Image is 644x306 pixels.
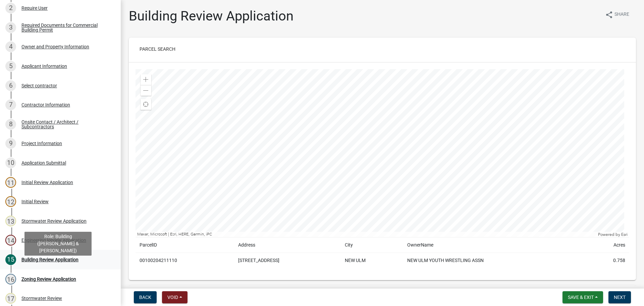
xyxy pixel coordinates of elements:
div: 4 [5,41,16,52]
div: Zoom out [141,85,151,96]
div: 12 [5,196,16,207]
div: 11 [5,177,16,188]
button: Parcel search [134,43,181,55]
div: 10 [5,158,16,168]
div: Building Review Application [21,257,78,262]
div: Stormwater Review [21,296,62,301]
td: Acres [586,237,629,253]
div: 15 [5,254,16,265]
div: 6 [5,80,16,91]
td: NEW ULM YOUTH WRESTLING ASSN [403,253,586,268]
div: Owner and Property Information [21,44,89,49]
div: 14 [5,235,16,246]
div: Project Information [21,141,62,146]
td: City [341,237,403,253]
div: Zoom in [141,74,151,85]
div: 9 [5,138,16,149]
div: Contractor Information [21,102,70,107]
td: ParcelID [136,237,234,253]
div: 8 [5,119,16,130]
button: Back [134,291,157,303]
div: Engineering Review Application [21,238,86,243]
a: Esri [621,232,628,237]
div: 13 [5,216,16,226]
td: 00100204211110 [136,253,234,268]
div: Stormwater Review Application [21,219,87,223]
span: Next [614,295,626,300]
div: 2 [5,3,16,13]
span: Save & Exit [568,295,594,300]
div: 7 [5,99,16,110]
span: Void [167,295,178,300]
div: 17 [5,293,16,304]
div: Initial Review Application [21,180,73,185]
div: Role: Building ([PERSON_NAME] & [PERSON_NAME]) [24,232,92,256]
button: Next [608,291,631,303]
span: Share [614,11,629,19]
div: Zoning Review Application [21,277,76,281]
div: Required Documents for Commercial Building Permit [21,23,110,32]
td: NEW ULM [341,253,403,268]
button: shareShare [600,8,635,21]
td: [STREET_ADDRESS] [234,253,341,268]
div: Find my location [141,99,151,110]
h1: Building Review Application [129,8,293,24]
div: Applicant Information [21,64,67,69]
div: Select contractor [21,83,57,88]
button: Save & Exit [562,291,603,303]
td: Address [234,237,341,253]
button: Void [162,291,187,303]
div: Powered by [596,232,629,237]
div: Maxar, Microsoft | Esri, HERE, Garmin, iPC [136,232,596,237]
div: Application Submittal [21,161,66,165]
td: 0.758 [586,253,629,268]
div: Onsite Contact / Architect / Subcontractors [21,120,110,129]
div: 16 [5,274,16,285]
td: OwnerName [403,237,586,253]
div: Require User [21,6,48,10]
div: Initial Review [21,199,49,204]
div: 3 [5,22,16,33]
span: Back [139,295,151,300]
div: 5 [5,61,16,72]
i: share [605,11,613,19]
